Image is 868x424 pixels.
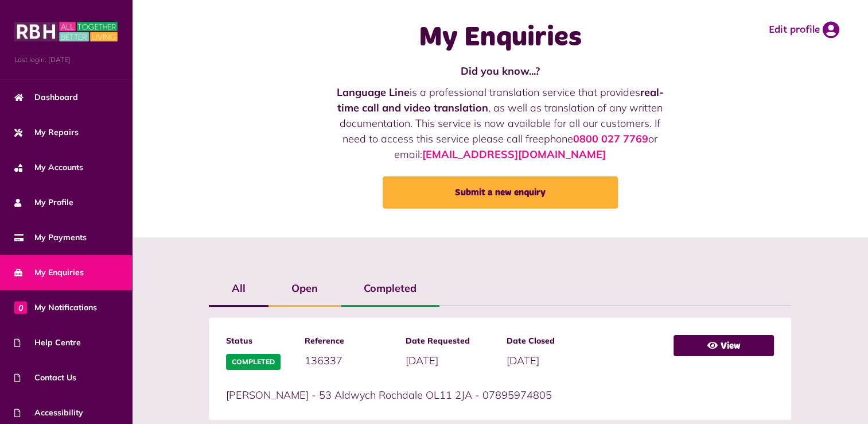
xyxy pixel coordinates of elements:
p: is a professional translation service that provides , as well as translation of any written docum... [328,84,673,162]
span: Date Requested [406,335,495,347]
h1: My Enquiries [328,21,673,55]
span: Contact Us [14,372,76,384]
span: Completed [226,354,281,370]
span: [DATE] [406,354,438,367]
strong: Language Line [337,86,410,99]
label: Open [268,272,341,305]
span: My Accounts [14,161,83,174]
strong: real-time call and video translation [337,86,664,114]
span: Help Centre [14,337,81,349]
span: My Profile [14,196,73,209]
span: Status [226,335,293,347]
a: Edit profile [769,21,839,38]
span: Last login: [DATE] [14,55,118,65]
span: My Repairs [14,126,79,138]
a: 0800 027 7769 [573,132,648,145]
p: [PERSON_NAME] - 53 Aldwych Rochdale OL11 2JA - 07895974805 [226,387,663,403]
a: [EMAIL_ADDRESS][DOMAIN_NAME] [422,148,606,161]
span: Accessibility [14,407,83,419]
span: My Notifications [14,302,97,314]
span: Dashboard [14,91,78,103]
span: [DATE] [507,354,539,367]
span: 0 [14,301,27,314]
img: MyRBH [14,20,118,43]
span: Date Closed [507,335,596,347]
a: View [674,335,774,356]
label: All [209,272,268,305]
label: Completed [341,272,439,305]
strong: Did you know...? [461,64,540,78]
span: Reference [305,335,394,347]
span: My Enquiries [14,267,84,279]
span: 136337 [305,354,342,367]
span: My Payments [14,232,87,244]
a: Submit a new enquiry [383,176,618,209]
